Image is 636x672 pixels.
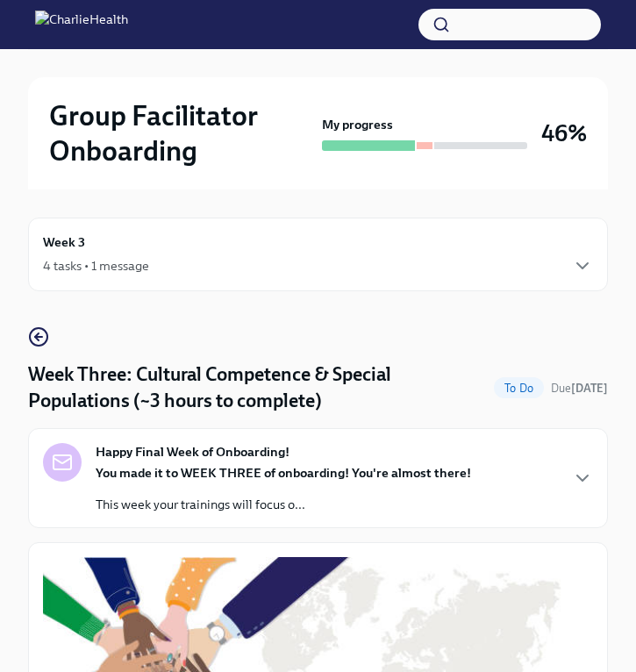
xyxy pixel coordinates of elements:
[43,257,149,275] div: 4 tasks • 1 message
[494,382,544,395] span: To Do
[28,361,487,414] h4: Week Three: Cultural Competence & Special Populations (~3 hours to complete)
[96,443,289,461] strong: Happy Final Week of Onboarding!
[43,232,85,252] h6: Week 3
[35,11,128,39] img: CharlieHealth
[551,382,608,395] span: Due
[551,380,608,397] span: September 9th, 2025 09:00
[96,465,471,481] strong: You made it to WEEK THREE of onboarding! You're almost there!
[96,496,471,513] p: This week your trainings will focus o...
[322,116,393,133] strong: My progress
[49,98,315,168] h2: Group Facilitator Onboarding
[541,118,587,149] h3: 46%
[571,382,608,395] strong: [DATE]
